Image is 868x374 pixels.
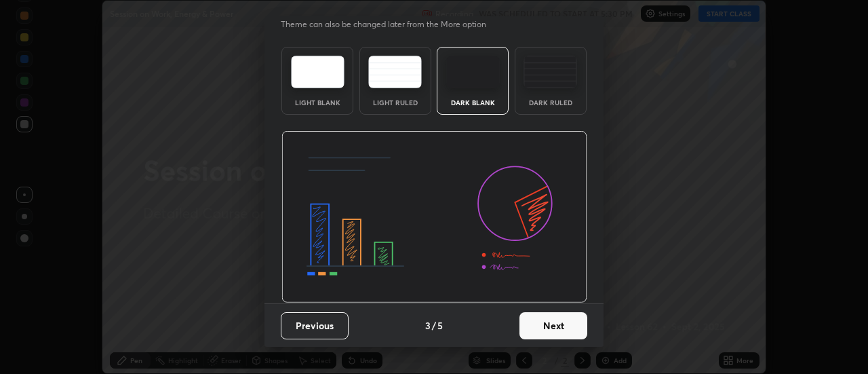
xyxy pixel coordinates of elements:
img: darkTheme.f0cc69e5.svg [446,56,500,88]
img: darkRuledTheme.de295e13.svg [524,56,577,88]
button: Next [519,312,587,339]
h4: 5 [437,318,443,333]
h4: / [432,318,436,333]
div: Dark Blank [446,99,500,106]
div: Dark Ruled [524,99,578,106]
img: darkThemeBanner.d06ce4a2.svg [281,131,587,303]
p: Theme can also be changed later from the More option [281,18,500,31]
div: Light Blank [290,99,344,106]
h4: 3 [425,318,431,333]
img: lightTheme.e5ed3b09.svg [291,56,344,88]
div: Light Ruled [368,99,422,106]
img: lightRuledTheme.5fabf969.svg [368,56,422,88]
button: Previous [281,312,349,339]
